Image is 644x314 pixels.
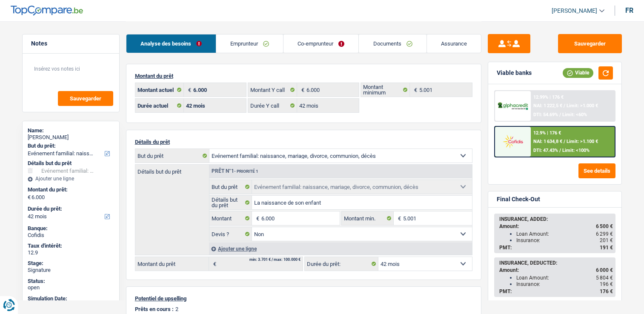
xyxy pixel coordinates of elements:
[248,99,297,112] label: Durée Y call
[31,40,111,47] h5: Notes
[499,288,613,294] div: PMT:
[209,180,252,194] label: But du prêt
[135,295,472,302] p: Potentiel de upselling
[516,275,613,281] div: Loan Amount:
[359,34,426,53] a: Documents
[28,243,114,249] div: Taux d'intérêt:
[552,7,597,14] span: [PERSON_NAME]
[558,34,622,53] button: Sauvegarder
[11,6,83,16] img: TopCompare Logo
[596,231,613,237] span: 6 299 €
[410,83,419,97] span: €
[497,196,540,203] div: Final Check-Out
[58,91,113,106] button: Sauvegarder
[562,112,587,117] span: Limit: <60%
[209,257,218,271] span: €
[564,103,565,108] span: /
[559,112,561,117] span: /
[516,237,613,243] div: Insurance:
[28,127,114,134] div: Name:
[567,139,598,144] span: Limit: >1.100 €
[209,211,252,225] label: Montant
[28,260,114,267] div: Stage:
[28,267,114,274] div: Signature
[248,83,297,97] label: Montant Y call
[545,4,604,18] a: [PERSON_NAME]
[175,306,178,312] p: 2
[28,278,114,285] div: Status:
[305,257,378,271] label: Durée du prêt:
[28,143,112,149] label: But du prêt:
[361,83,410,97] label: Montant minimum
[70,96,101,101] span: Sauvegarder
[499,260,613,266] div: INSURANCE, DEDUCTED:
[135,257,209,271] label: Montant du prêt
[28,206,112,212] label: Durée du prêt:
[497,134,529,149] img: Cofidis
[28,194,31,201] span: €
[533,94,564,100] div: 12.99% | 176 €
[135,83,184,97] label: Montant actuel
[600,237,613,243] span: 201 €
[135,139,472,145] p: Détails du prêt
[135,99,184,112] label: Durée actuel
[209,168,260,174] div: Prêt n°1
[625,6,633,14] div: fr
[564,139,565,144] span: /
[596,275,613,281] span: 5 804 €
[28,232,114,239] div: Cofidis
[28,225,114,232] div: Banque:
[562,148,590,153] span: Limit: <100%
[499,267,613,273] div: Amount:
[533,139,562,144] span: NAI: 1 634,8 €
[28,176,114,182] div: Ajouter une ligne
[600,288,613,294] span: 176 €
[578,163,615,178] button: See details
[209,196,252,209] label: Détails but du prêt
[533,112,558,117] span: DTI: 54.69%
[533,103,562,108] span: NAI: 1 222,5 €
[427,34,481,53] a: Assurance
[499,245,613,251] div: PMT:
[28,295,114,302] div: Simulation Date:
[126,34,216,53] a: Analyse des besoins
[533,148,558,153] span: DTI: 47.43%
[499,223,613,229] div: Amount:
[184,83,193,97] span: €
[516,281,613,287] div: Insurance:
[135,165,209,174] label: Détails but du prêt
[342,211,394,225] label: Montant min.
[533,130,561,136] div: 12.9% | 176 €
[252,211,261,225] span: €
[497,101,529,111] img: AlphaCredit
[559,148,561,153] span: /
[596,223,613,229] span: 6 500 €
[249,258,301,262] div: min: 3.701 € / max: 100.000 €
[499,216,613,222] div: INSURANCE, ADDED:
[135,149,209,163] label: But du prêt
[394,211,403,225] span: €
[28,160,114,167] div: Détails but du prêt
[516,231,613,237] div: Loan Amount:
[209,243,472,255] div: Ajouter une ligne
[216,34,283,53] a: Emprunteur
[600,245,613,251] span: 191 €
[497,69,532,77] div: Viable banks
[28,186,112,193] label: Montant du prêt:
[297,83,306,97] span: €
[28,134,114,141] div: [PERSON_NAME]
[234,169,258,174] span: - Priorité 1
[563,68,593,77] div: Viable
[567,103,598,108] span: Limit: >1.000 €
[600,281,613,287] span: 196 €
[283,34,358,53] a: Co-emprunteur
[596,267,613,273] span: 6 000 €
[135,306,174,312] p: Prêts en cours :
[28,284,114,291] div: open
[135,73,472,79] p: Montant du prêt
[209,227,252,241] label: Devis ?
[28,249,114,256] div: 12.9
